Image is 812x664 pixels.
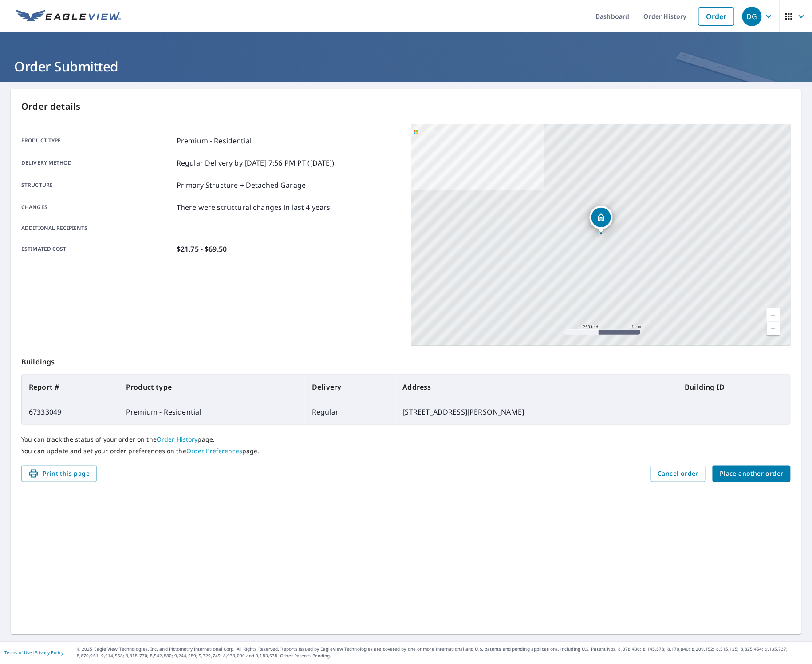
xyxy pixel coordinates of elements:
p: Delivery method [21,158,173,168]
h1: Order Submitted [11,57,801,75]
p: © 2025 Eagle View Technologies, Inc. and Pictometry International Corp. All Rights Reserved. Repo... [77,646,808,660]
button: Place another order [713,466,791,482]
div: Dropped pin, building 1, Residential property, 8701 Camelia Ct Cape Canaveral, FL 32920 [590,206,613,233]
p: Changes [21,202,173,213]
td: Regular [305,399,395,424]
span: Place another order [720,468,784,479]
p: Buildings [21,346,791,374]
p: Order details [21,100,791,113]
th: Product type [119,375,305,399]
a: Order [698,7,734,26]
th: Building ID [678,375,790,399]
td: [STREET_ADDRESS][PERSON_NAME] [396,399,678,424]
a: Order Preferences [186,447,242,455]
td: 67333049 [22,399,119,424]
p: You can update and set your order preferences on the page. [21,447,791,455]
a: Current Level 17, Zoom Out [767,322,780,335]
button: Cancel order [651,466,706,482]
p: Primary Structure + Detached Garage [177,180,306,190]
p: There were structural changes in last 4 years [177,202,331,213]
p: Regular Delivery by [DATE] 7:56 PM PT ([DATE]) [177,158,335,168]
th: Delivery [305,375,395,399]
th: Report # [22,375,119,399]
img: EV Logo [16,10,121,23]
th: Address [396,375,678,399]
p: Product type [21,135,173,146]
div: DG [742,7,762,26]
p: Structure [21,180,173,190]
p: Additional recipients [21,224,173,232]
p: Estimated cost [21,244,173,254]
p: | [4,650,63,656]
p: Premium - Residential [177,135,252,146]
a: Terms of Use [4,650,32,656]
a: Privacy Policy [35,650,63,656]
p: $21.75 - $69.50 [177,244,227,254]
span: Print this page [28,468,90,479]
a: Current Level 17, Zoom In [767,308,780,322]
a: Order History [157,435,198,443]
p: You can track the status of your order on the page. [21,435,791,443]
span: Cancel order [658,468,699,479]
td: Premium - Residential [119,399,305,424]
button: Print this page [21,466,97,482]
